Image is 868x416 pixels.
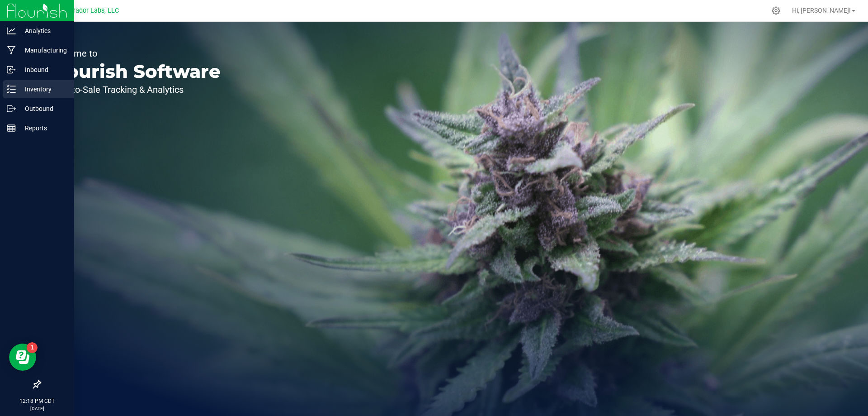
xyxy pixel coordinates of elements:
[7,85,16,94] inline-svg: Inventory
[4,405,70,412] p: [DATE]
[7,46,16,55] inline-svg: Manufacturing
[16,64,70,75] p: Inbound
[66,7,119,14] span: Curador Labs, LLC
[49,49,221,58] p: Welcome to
[16,103,70,114] p: Outbound
[16,45,70,56] p: Manufacturing
[16,25,70,36] p: Analytics
[49,85,221,94] p: Seed-to-Sale Tracking & Analytics
[4,397,70,405] p: 12:18 PM CDT
[16,84,70,95] p: Inventory
[27,342,38,353] iframe: Resource center unread badge
[49,62,221,81] p: Flourish Software
[9,344,36,371] iframe: Resource center
[7,65,16,74] inline-svg: Inbound
[792,7,851,14] span: Hi, [PERSON_NAME]!
[7,26,16,35] inline-svg: Analytics
[770,6,782,15] div: Manage settings
[7,104,16,113] inline-svg: Outbound
[16,123,70,134] p: Reports
[7,124,16,133] inline-svg: Reports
